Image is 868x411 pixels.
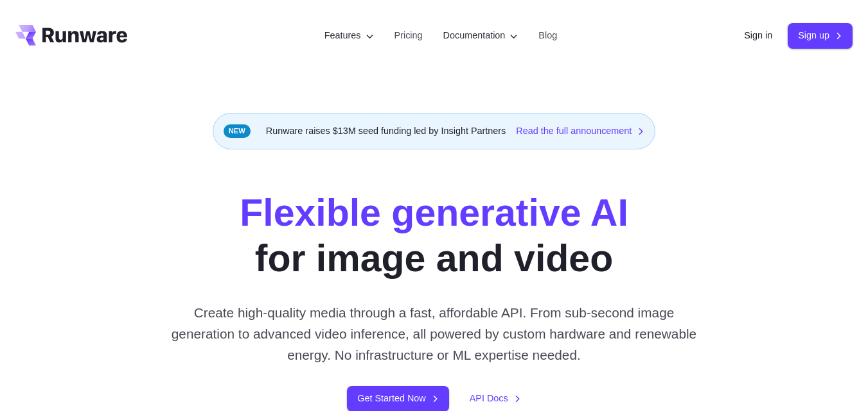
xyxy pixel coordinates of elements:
a: Get Started Now [347,386,448,411]
h1: for image and video [240,190,628,281]
a: API Docs [470,391,521,406]
label: Features [324,28,374,43]
label: Documentation [443,28,518,43]
a: Go to / [15,25,127,46]
p: Create high-quality media through a fast, affordable API. From sub-second image generation to adv... [166,302,702,366]
a: Sign in [744,28,772,43]
a: Sign up [788,23,853,48]
a: Pricing [394,28,423,43]
strong: Flexible generative AI [240,192,628,234]
a: Blog [538,28,557,43]
a: Read the full announcement [516,124,644,138]
div: Runware raises $13M seed funding led by Insight Partners [213,113,656,149]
